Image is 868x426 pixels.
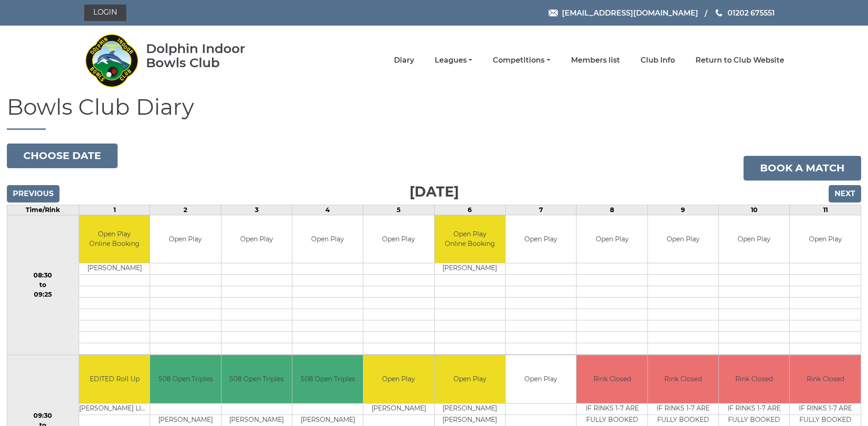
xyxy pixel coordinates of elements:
[577,205,647,215] td: 8
[221,205,292,215] td: 3
[695,55,784,65] a: Return to Club Website
[434,205,505,215] td: 6
[647,205,718,215] td: 9
[7,205,79,215] td: Time/Rink
[221,215,292,263] td: Open Play
[648,215,718,263] td: Open Play
[577,355,647,403] td: Rink Closed
[714,7,775,19] a: Phone us 01202 675551
[577,415,647,426] td: FULLY BOOKED
[719,415,789,426] td: FULLY BOOKED
[150,355,221,403] td: S08 Open Triples
[84,28,139,92] img: Dolphin Indoor Bowls Club
[79,215,150,263] td: Open Play Online Booking
[648,415,718,426] td: FULLY BOOKED
[744,156,861,181] a: Book a match
[150,205,221,215] td: 2
[79,263,150,275] td: [PERSON_NAME]
[221,415,292,426] td: [PERSON_NAME]
[7,215,79,355] td: 08:30 to 09:25
[292,215,363,263] td: Open Play
[146,42,275,70] div: Dolphin Indoor Bowls Club
[363,205,434,215] td: 5
[719,403,789,415] td: IF RINKS 1-7 ARE
[292,355,363,403] td: S08 Open Triples
[790,415,861,426] td: FULLY BOOKED
[790,215,861,263] td: Open Play
[292,205,363,215] td: 4
[435,355,505,403] td: Open Play
[7,144,118,168] button: Choose date
[150,215,221,263] td: Open Play
[641,55,675,65] a: Club Info
[790,205,861,215] td: 11
[79,355,150,403] td: EDITED Roll Up
[435,403,505,415] td: [PERSON_NAME]
[719,205,790,215] td: 10
[571,55,620,65] a: Members list
[363,355,434,403] td: Open Play
[79,205,150,215] td: 1
[648,403,718,415] td: IF RINKS 1-7 ARE
[7,185,59,202] input: Previous
[829,185,861,202] input: Next
[7,95,861,130] h1: Bowls Club Diary
[493,55,550,65] a: Competitions
[435,263,505,275] td: [PERSON_NAME]
[549,7,698,19] a: Email [EMAIL_ADDRESS][DOMAIN_NAME]
[562,8,698,17] span: [EMAIL_ADDRESS][DOMAIN_NAME]
[363,403,434,415] td: [PERSON_NAME]
[577,215,647,263] td: Open Play
[79,403,150,415] td: [PERSON_NAME] LIGHT
[506,215,576,263] td: Open Play
[435,215,505,263] td: Open Play Online Booking
[363,215,434,263] td: Open Play
[435,55,472,65] a: Leagues
[435,415,505,426] td: [PERSON_NAME]
[506,355,576,403] td: Open Play
[292,415,363,426] td: [PERSON_NAME]
[719,355,789,403] td: Rink Closed
[648,355,718,403] td: Rink Closed
[719,215,789,263] td: Open Play
[394,55,414,65] a: Diary
[577,403,647,415] td: IF RINKS 1-7 ARE
[506,205,577,215] td: 7
[84,5,126,21] a: Login
[221,355,292,403] td: S08 Open Triples
[790,355,861,403] td: Rink Closed
[728,8,775,17] span: 01202 675551
[790,403,861,415] td: IF RINKS 1-7 ARE
[150,415,221,426] td: [PERSON_NAME]
[549,10,558,16] img: Email
[716,9,722,16] img: Phone us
